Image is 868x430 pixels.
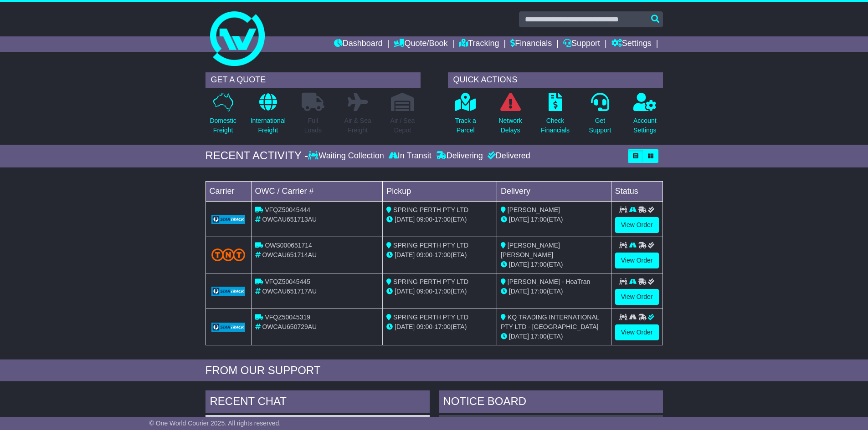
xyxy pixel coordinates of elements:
[509,288,529,295] span: [DATE]
[439,390,663,415] div: NOTICE BOARD
[393,206,468,213] span: SPRING PERTH PTY LTD
[531,333,547,340] span: 17:00
[308,151,386,161] div: Waiting Collection
[395,251,415,258] span: [DATE]
[589,116,611,135] p: Get Support
[265,314,310,321] span: VFQZ50045319
[386,151,434,161] div: In Transit
[508,206,560,213] span: [PERSON_NAME]
[615,324,659,340] a: View Order
[501,242,560,258] span: [PERSON_NAME] [PERSON_NAME]
[615,253,659,268] a: View Order
[205,364,663,377] div: FROM OUR SUPPORT
[205,72,421,88] div: GET A QUOTE
[531,261,547,268] span: 17:00
[501,287,607,296] div: (ETA)
[265,206,310,213] span: VFQZ50045444
[250,92,286,140] a: InternationalFreight
[633,116,657,135] p: Account Settings
[416,323,432,330] span: 09:00
[205,149,308,162] div: RECENT ACTIVITY -
[262,216,317,223] span: OWCAU651713AU
[588,92,611,140] a: GetSupport
[395,288,415,295] span: [DATE]
[210,116,236,135] p: Domestic Freight
[455,116,476,135] p: Track a Parcel
[497,181,611,201] td: Delivery
[531,216,547,223] span: 17:00
[416,251,432,258] span: 09:00
[211,287,246,296] img: GetCarrierServiceLogo
[459,36,499,52] a: Tracking
[611,36,652,52] a: Settings
[334,36,383,52] a: Dashboard
[416,288,432,295] span: 09:00
[390,116,415,135] p: Air / Sea Depot
[251,181,383,201] td: OWC / Carrier #
[149,420,281,427] span: © One World Courier 2025. All rights reserved.
[485,151,530,161] div: Delivered
[262,323,317,330] span: OWCAU650729AU
[383,181,497,201] td: Pickup
[251,116,286,135] p: International Freight
[434,151,485,161] div: Delivering
[211,215,246,224] img: GetCarrierServiceLogo
[633,92,657,140] a: AccountSettings
[508,278,591,285] span: [PERSON_NAME] - HoaTran
[395,323,415,330] span: [DATE]
[211,248,246,261] img: TNT_Domestic.png
[262,288,317,295] span: OWCAU651717AU
[302,116,324,135] p: Full Loads
[509,216,529,223] span: [DATE]
[615,217,659,233] a: View Order
[416,216,432,223] span: 09:00
[435,251,451,258] span: 17:00
[611,181,663,201] td: Status
[262,251,317,258] span: OWCAU651714AU
[435,216,451,223] span: 17:00
[344,116,371,135] p: Air & Sea Freight
[541,116,570,135] p: Check Financials
[509,261,529,268] span: [DATE]
[501,215,607,224] div: (ETA)
[211,323,246,332] img: GetCarrierServiceLogo
[265,242,312,249] span: OWS000651714
[615,289,659,305] a: View Order
[540,92,570,140] a: CheckFinancials
[205,181,251,201] td: Carrier
[501,260,607,269] div: (ETA)
[498,116,522,135] p: Network Delays
[435,288,451,295] span: 17:00
[265,278,310,285] span: VFQZ50045445
[394,36,447,52] a: Quote/Book
[448,72,663,88] div: QUICK ACTIONS
[563,36,600,52] a: Support
[386,250,493,260] div: - (ETA)
[386,322,493,332] div: - (ETA)
[393,278,468,285] span: SPRING PERTH PTY LTD
[501,332,607,341] div: (ETA)
[455,92,477,140] a: Track aParcel
[393,314,468,321] span: SPRING PERTH PTY LTD
[209,92,236,140] a: DomesticFreight
[393,242,468,249] span: SPRING PERTH PTY LTD
[435,323,451,330] span: 17:00
[395,216,415,223] span: [DATE]
[510,36,552,52] a: Financials
[509,333,529,340] span: [DATE]
[205,390,430,415] div: RECENT CHAT
[386,215,493,224] div: - (ETA)
[386,287,493,296] div: - (ETA)
[498,92,522,140] a: NetworkDelays
[531,288,547,295] span: 17:00
[501,314,599,330] span: KQ TRADING INTERNATIONAL PTY LTD - [GEOGRAPHIC_DATA]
